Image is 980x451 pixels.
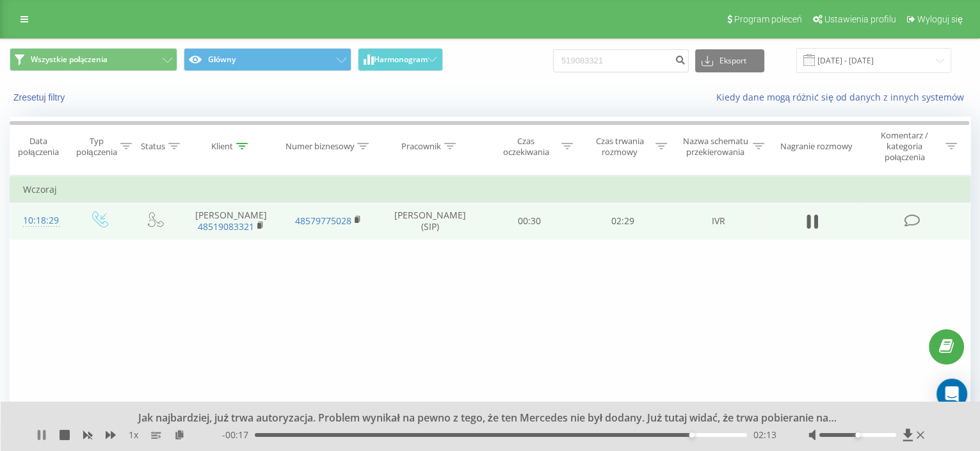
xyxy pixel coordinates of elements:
[936,379,967,409] div: Open Intercom Messenger
[31,54,108,65] span: Wszystkie połączenia
[670,202,767,240] td: IVR
[129,429,138,441] span: 1 x
[378,202,483,240] td: [PERSON_NAME] (SIP)
[695,49,764,72] button: Eksport
[184,48,351,71] button: Główny
[553,49,689,72] input: Wyszukiwanie według numeru
[483,202,576,240] td: 00:30
[285,141,354,152] div: Numer biznesowy
[824,14,896,24] span: Ustawienia profilu
[295,215,351,227] a: 48579775028
[734,14,802,24] span: Program poleceń
[401,141,441,152] div: Pracownik
[23,208,57,233] div: 10:18:29
[10,48,177,71] button: Wszystkie połączenia
[689,432,695,438] div: Accessibility label
[10,92,71,103] button: Zresetuj filtry
[716,91,970,103] a: Kiedy dane mogą różnić się od danych z innych systemów
[10,136,67,158] div: Data połączenia
[917,14,963,24] span: Wyloguj się
[222,429,255,441] span: - 00:17
[358,48,443,71] button: Harmonogram
[588,136,652,158] div: Czas trwania rozmowy
[125,411,839,425] div: Jak najbardziej, już trwa autoryzacja. Problem wynikał na pewno z tego, że ten Mercedes nie był d...
[867,130,942,163] div: Komentarz / kategoria połączenia
[494,136,559,158] div: Czas oczekiwania
[182,202,280,240] td: [PERSON_NAME]
[198,220,254,233] a: 48519083321
[76,136,116,158] div: Typ połączenia
[141,141,165,152] div: Status
[576,202,670,240] td: 02:29
[682,136,750,158] div: Nazwa schematu przekierowania
[211,141,233,152] div: Klient
[374,55,428,64] span: Harmonogram
[10,177,970,202] td: Wczoraj
[753,429,776,441] span: 02:13
[780,141,853,152] div: Nagranie rozmowy
[855,432,860,438] div: Accessibility label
